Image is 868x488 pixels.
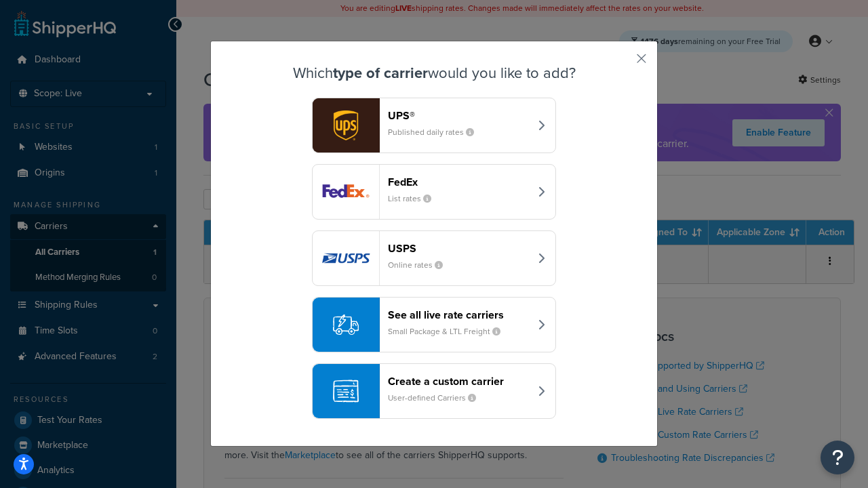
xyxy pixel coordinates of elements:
button: fedEx logoFedExList rates [312,164,556,220]
strong: type of carrier [333,62,428,84]
header: UPS® [388,109,530,122]
small: User-defined Carriers [388,392,487,404]
small: Small Package & LTL Freight [388,325,511,338]
header: Create a custom carrier [388,375,530,388]
header: USPS [388,242,530,255]
button: Open Resource Center [821,441,854,474]
button: usps logoUSPSOnline rates [312,230,556,286]
button: Create a custom carrierUser-defined Carriers [312,363,556,419]
img: fedEx logo [313,165,379,219]
small: Published daily rates [388,126,485,138]
header: See all live rate carriers [388,308,530,321]
button: See all live rate carriersSmall Package & LTL Freight [312,297,556,352]
img: usps logo [313,231,379,285]
small: List rates [388,192,442,205]
img: icon-carrier-liverate-becf4550.svg [333,312,359,338]
header: FedEx [388,176,530,188]
h3: Which would you like to add? [245,65,623,81]
button: ups logoUPS®Published daily rates [312,98,556,153]
small: Online rates [388,259,454,271]
img: ups logo [313,98,379,152]
img: icon-carrier-custom-c93b8a24.svg [333,378,359,404]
